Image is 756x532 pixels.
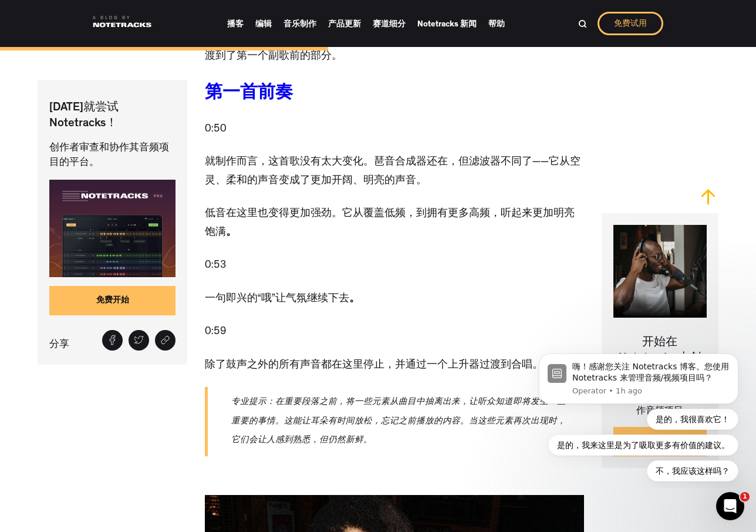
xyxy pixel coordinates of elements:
a: 产品更新 [328,15,361,32]
a: 免费试用 [598,12,663,35]
a: 音乐制作 [283,15,316,32]
font: 编辑 [255,21,272,29]
font: 在重要段落之前，将一些元素从曲目中抽离出来，让听众知道即将发生一些重要的事情。这能让耳朵有时间放松，忘记之前播放的内容。当这些元素再次出现时，它们会让人感到熟悉，但仍然新鲜。 [231,396,566,444]
font: 创作者审查和协作其音频项目的平台。 [49,143,169,169]
font: 0:50 [205,124,227,135]
font: 0:53 [205,261,227,271]
a: 赛道细分 [373,15,406,32]
font: 音乐制作 [283,21,316,29]
img: 搜索栏 [578,19,587,28]
font: 播客 [227,21,244,29]
font: 免费试用 [614,20,647,28]
a: 鸣叫 [129,330,149,351]
font: Notetracks 新闻 [417,21,477,29]
font: 。 [226,228,237,238]
iframe: 对讲机实时聊天 [716,492,744,520]
font: “我环顾四周，然后……”这句歌词的声调发生了变化。现在有三个声轨——声像分别位于左、中、右——这让这个乐句有了更大的空间感和音量。这个效果很好地过渡到了第一个副歌前的部分。 [205,15,580,62]
font: 一句即兴的“哦”让气氛继续下去 [205,294,349,305]
font: 除了鼓声之外的所有声音都在这里停止，并通过一个上升器过渡到合唱。 [205,361,543,371]
font: 产品更新 [328,21,361,29]
font: 低音在这里也变得更加强劲。它从覆盖低频，到拥有更多高频，听起来更加明亮饱满 [205,209,575,238]
font: 1 [743,493,747,500]
img: 分享链接图标 [160,335,170,345]
font: 就制作而言，这首歌没有太大变化。琶音合成器还在，但滤波器不同了——它从空灵、柔和的声音变成了更加开阔、明亮的声音。 [205,157,580,187]
font: 赛道细分 [373,21,406,29]
font: 帮助 [488,21,505,29]
font: 专业提示： [231,396,275,406]
font: 0:59 [205,327,227,338]
a: 免费开始 [49,287,176,316]
font: 分享 [49,341,69,351]
font: [DATE]就尝试 Notetracks！ [49,102,119,130]
font: 开始在 Notetracks 上创作 [619,337,701,381]
a: Notetracks 新闻 [417,15,477,32]
a: 第一首前奏 [205,86,293,103]
font: 免费开始 [96,297,129,305]
a: 编辑 [255,15,272,32]
a: 在 Facebook 上分享 [102,330,123,351]
iframe: 对讲机通知消息 [521,344,756,489]
font: 。‍ [349,294,360,305]
a: 帮助 [488,15,505,32]
a: 播客 [227,15,244,32]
